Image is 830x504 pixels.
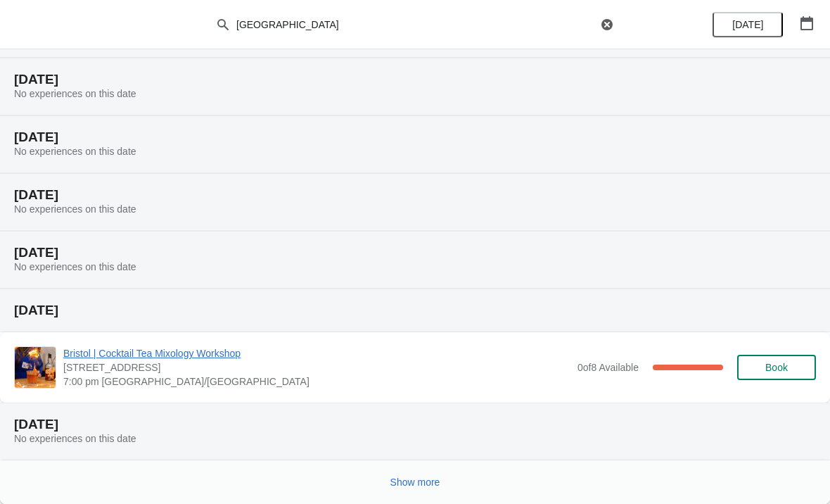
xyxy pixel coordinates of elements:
[14,146,136,157] span: No experiences on this date
[600,18,614,32] button: Clear
[15,347,56,388] img: Bristol | Cocktail Tea Mixology Workshop | 73 Park Street, Bristol BS1 5PB, UK | 7:00 pm Europe/L...
[732,19,763,30] span: [DATE]
[63,374,570,389] span: 7:00 pm [GEOGRAPHIC_DATA]/[GEOGRAPHIC_DATA]
[14,261,136,272] span: No experiences on this date
[14,188,816,202] h2: [DATE]
[14,130,816,144] h2: [DATE]
[713,12,783,37] button: [DATE]
[14,88,136,99] span: No experiences on this date
[14,303,816,317] h2: [DATE]
[14,203,136,215] span: No experiences on this date
[737,355,816,380] button: Book
[236,12,597,37] input: Search
[63,360,570,374] span: [STREET_ADDRESS]
[14,433,136,444] span: No experiences on this date
[14,246,816,260] h2: [DATE]
[765,362,788,373] span: Book
[14,417,816,431] h2: [DATE]
[14,73,816,87] h2: [DATE]
[577,362,639,373] span: 0 of 8 Available
[385,470,446,495] button: Show more
[63,346,570,360] span: Bristol | Cocktail Tea Mixology Workshop
[390,477,440,488] span: Show more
